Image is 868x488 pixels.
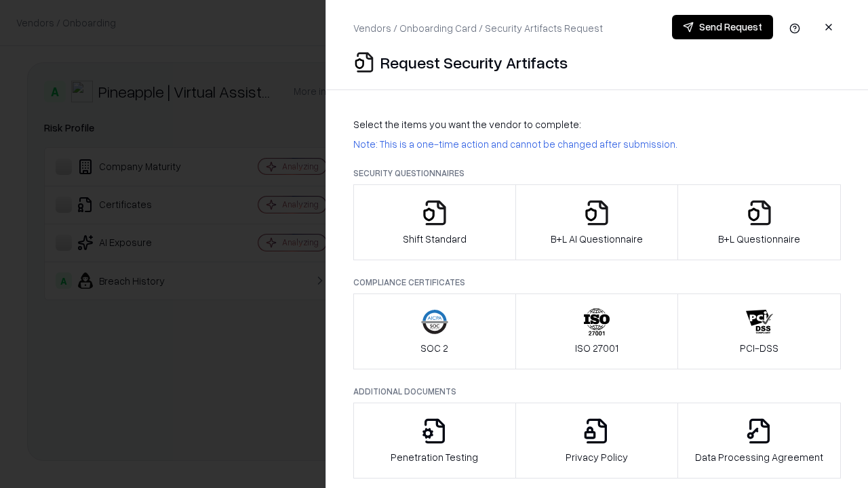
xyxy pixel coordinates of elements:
p: B+L AI Questionnaire [551,232,643,246]
p: Penetration Testing [391,450,478,464]
button: B+L Questionnaire [677,184,841,260]
button: B+L AI Questionnaire [515,184,679,260]
p: Request Security Artifacts [380,52,568,73]
button: Data Processing Agreement [677,403,841,479]
p: Shift Standard [403,232,467,246]
p: PCI-DSS [740,341,778,355]
p: Privacy Policy [566,450,628,464]
p: Vendors / Onboarding Card / Security Artifacts Request [353,21,603,35]
button: Send Request [672,15,773,39]
p: Select the items you want the vendor to complete: [353,117,841,131]
button: Shift Standard [353,184,516,260]
p: Compliance Certificates [353,277,841,288]
p: Data Processing Agreement [695,450,823,464]
p: Additional Documents [353,386,841,397]
button: PCI-DSS [677,293,841,369]
button: Privacy Policy [515,403,679,479]
p: Security Questionnaires [353,167,841,179]
button: Penetration Testing [353,403,516,479]
button: SOC 2 [353,293,516,369]
p: B+L Questionnaire [718,232,800,246]
p: Note: This is a one-time action and cannot be changed after submission. [353,137,841,151]
button: ISO 27001 [515,293,679,369]
p: ISO 27001 [575,341,618,355]
p: SOC 2 [420,341,448,355]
